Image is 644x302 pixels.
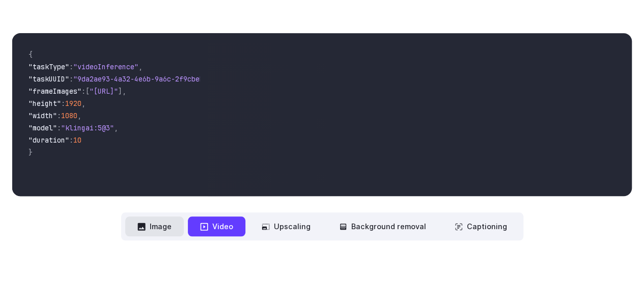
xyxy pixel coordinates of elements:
[81,99,86,108] span: ,
[77,111,81,120] span: ,
[138,62,143,71] span: ,
[125,216,184,236] button: Image
[69,135,73,145] span: :
[442,216,519,236] button: Captioning
[57,111,61,120] span: :
[29,50,33,59] span: {
[29,74,69,84] span: "taskUUID"
[69,74,73,84] span: :
[73,135,81,145] span: 10
[86,87,90,96] span: [
[327,216,438,236] button: Background removal
[73,74,228,84] span: "9da2ae93-4a32-4e6b-9a6c-2f9cbeb62301"
[188,216,245,236] button: Video
[73,62,138,71] span: "videoInference"
[81,87,86,96] span: :
[69,62,73,71] span: :
[61,99,65,108] span: :
[29,135,69,145] span: "duration"
[114,123,118,132] span: ,
[122,87,126,96] span: ,
[65,99,81,108] span: 1920
[29,123,57,132] span: "model"
[29,87,81,96] span: "frameImages"
[249,216,323,236] button: Upscaling
[29,62,69,71] span: "taskType"
[29,111,57,120] span: "width"
[29,99,61,108] span: "height"
[61,123,114,132] span: "klingai:5@3"
[90,87,118,96] span: "[URL]"
[61,111,77,120] span: 1080
[29,148,33,157] span: }
[57,123,61,132] span: :
[118,87,122,96] span: ]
